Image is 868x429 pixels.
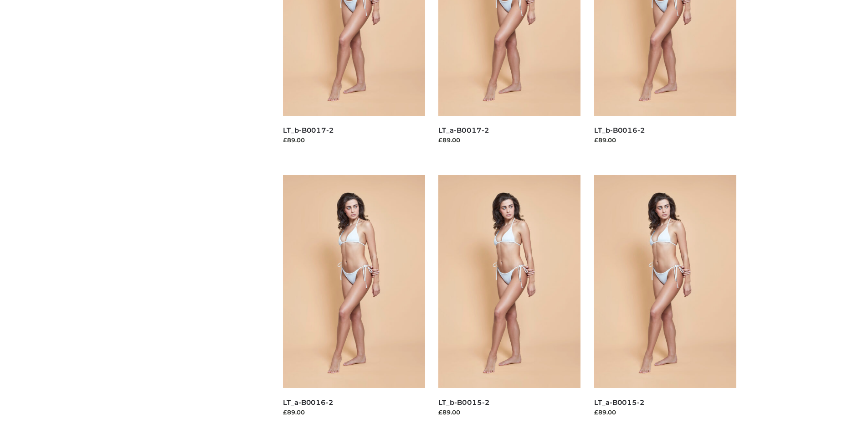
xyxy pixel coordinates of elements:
[438,135,580,145] div: £89.00
[283,126,334,134] a: LT_b-B0017-2
[283,135,425,145] div: £89.00
[438,408,580,417] div: £89.00
[438,126,489,134] a: LT_a-B0017-2
[594,408,736,417] div: £89.00
[283,408,425,417] div: £89.00
[438,398,489,407] a: LT_b-B0015-2
[283,398,334,407] a: LT_a-B0016-2
[594,135,736,145] div: £89.00
[594,398,645,407] a: LT_a-B0015-2
[594,126,645,134] a: LT_b-B0016-2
